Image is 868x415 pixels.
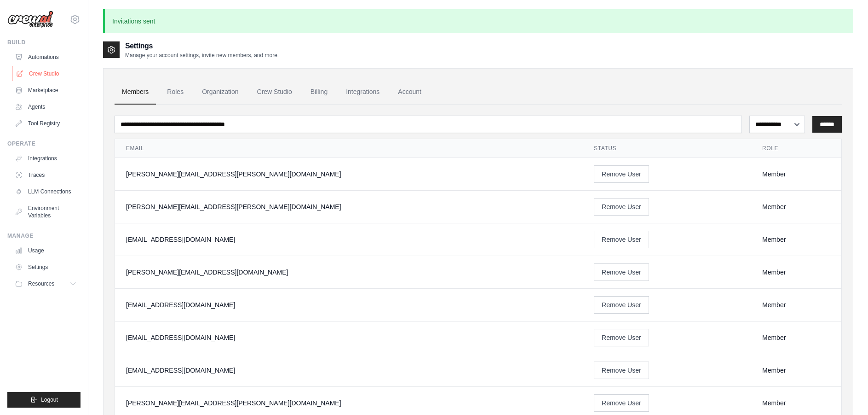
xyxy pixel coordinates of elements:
[126,366,572,375] div: [EMAIL_ADDRESS][DOMAIN_NAME]
[594,165,649,183] button: Remove User
[11,83,80,98] a: Marketplace
[594,198,649,216] button: Remove User
[7,140,80,147] div: Operate
[195,80,246,105] a: Organization
[594,394,649,412] button: Remove User
[11,99,80,114] a: Agents
[762,268,830,277] div: Member
[126,398,572,408] div: [PERSON_NAME][EMAIL_ADDRESS][PERSON_NAME][DOMAIN_NAME]
[125,52,279,59] p: Manage your account settings, invite new members, and more.
[11,168,80,182] a: Traces
[762,333,830,342] div: Member
[11,50,80,64] a: Automations
[125,41,279,52] h2: Settings
[751,139,841,158] th: Role
[11,184,80,199] a: LLM Connections
[762,235,830,244] div: Member
[11,260,80,275] a: Settings
[103,9,853,33] p: Invitations sent
[594,329,649,346] button: Remove User
[594,362,649,379] button: Remove User
[11,151,80,166] a: Integrations
[126,235,572,244] div: [EMAIL_ADDRESS][DOMAIN_NAME]
[303,80,335,105] a: Billing
[762,170,830,179] div: Member
[11,276,80,291] button: Resources
[7,39,80,46] div: Build
[126,170,572,179] div: [PERSON_NAME][EMAIL_ADDRESS][PERSON_NAME][DOMAIN_NAME]
[7,392,80,408] button: Logout
[41,396,58,403] span: Logout
[762,202,830,211] div: Member
[583,139,751,158] th: Status
[11,116,80,131] a: Tool Registry
[391,80,429,105] a: Account
[11,243,80,258] a: Usage
[762,398,830,408] div: Member
[115,139,583,158] th: Email
[115,80,156,105] a: Members
[594,296,649,314] button: Remove User
[126,300,572,310] div: [EMAIL_ADDRESS][DOMAIN_NAME]
[7,232,80,240] div: Manage
[126,202,572,211] div: [PERSON_NAME][EMAIL_ADDRESS][PERSON_NAME][DOMAIN_NAME]
[594,231,649,248] button: Remove User
[126,268,572,277] div: [PERSON_NAME][EMAIL_ADDRESS][DOMAIN_NAME]
[28,280,54,287] span: Resources
[339,80,387,105] a: Integrations
[762,300,830,310] div: Member
[12,66,81,81] a: Crew Studio
[11,201,80,223] a: Environment Variables
[160,80,191,105] a: Roles
[250,80,299,105] a: Crew Studio
[594,263,649,281] button: Remove User
[762,366,830,375] div: Member
[7,11,53,28] img: Logo
[126,333,572,342] div: [EMAIL_ADDRESS][DOMAIN_NAME]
